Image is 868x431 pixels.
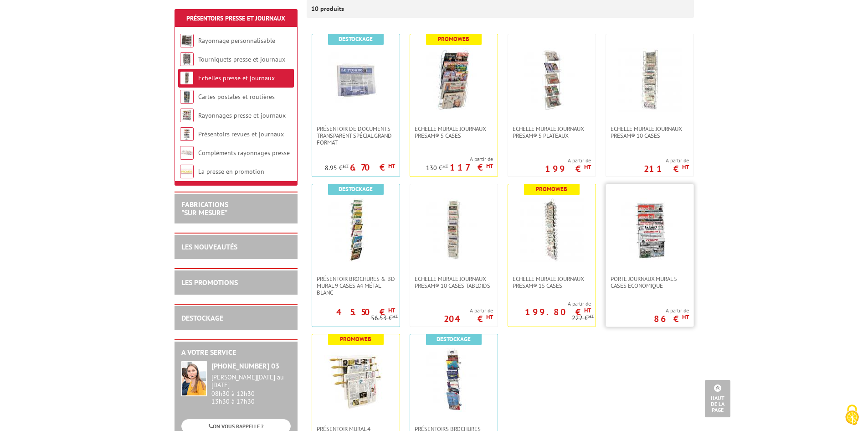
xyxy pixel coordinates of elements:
a: PRÉSENTOIR DE DOCUMENTS TRANSPARENT SPÉCIAL GRAND FORMAT [312,125,400,146]
a: Présentoirs Presse et Journaux [186,14,285,22]
img: Porte Journaux Mural 5 cases Economique [618,198,682,262]
div: [PERSON_NAME][DATE] au [DATE] [211,374,291,389]
img: Echelles presse et journaux [180,71,194,85]
a: Cartes postales et routières [198,93,275,101]
span: A partir de [654,307,689,314]
p: 222 € [572,315,594,322]
a: Rayonnages presse et journaux [198,111,286,119]
span: Présentoir Brochures & BD mural 9 cases A4 métal blanc [317,275,395,296]
img: Rayonnage personnalisable [180,34,194,47]
img: Présentoirs brochures muraux juxtaposables [422,348,486,412]
img: Présentoir mural 4 baguettes à journaux [324,348,388,412]
a: Haut de la page [705,380,730,417]
button: Cookies (fenêtre modale) [836,400,868,431]
a: Compléments rayonnages presse [198,149,290,157]
img: Echelle murale journaux Presam® 5 cases [422,48,486,112]
img: Présentoirs revues et journaux [180,127,194,141]
img: Echelle murale journaux Presam® 5 plateaux [520,48,584,112]
span: A partir de [644,157,689,164]
b: Promoweb [340,335,371,343]
img: Compléments rayonnages presse [180,146,194,160]
p: 204 € [444,316,493,322]
p: 211 € [644,166,689,171]
p: 8.95 € [325,165,349,171]
img: Cookies (fenêtre modale) [841,404,863,426]
sup: HT [584,306,591,314]
sup: HT [442,163,448,169]
a: DESTOCKAGE [181,313,223,322]
a: Echelles presse et journaux [198,74,275,82]
sup: HT [588,313,594,319]
sup: HT [486,313,493,321]
p: 56.53 € [371,315,398,322]
p: 199.80 € [525,309,591,315]
img: Echelle murale journaux Presam® 10 cases [618,48,682,112]
img: Tourniquets presse et journaux [180,52,194,66]
p: 45.50 € [336,309,395,315]
a: Echelle murale journaux Presam® 10 cases [606,125,693,139]
b: Destockage [437,335,471,343]
span: Porte Journaux Mural 5 cases Economique [611,275,689,289]
a: Echelle murale journaux Presam® 10 cases tabloïds [410,275,498,289]
a: LES NOUVEAUTÉS [181,242,237,251]
a: FABRICATIONS"Sur Mesure" [181,200,228,217]
p: 6.70 € [350,165,395,170]
a: Présentoirs revues et journaux [198,130,284,138]
sup: HT [486,162,493,170]
sup: HT [392,313,398,319]
img: Echelle murale journaux Presam® 10 cases tabloïds [422,198,486,262]
div: 08h30 à 12h30 13h30 à 17h30 [211,374,291,405]
p: 199 € [545,166,591,171]
img: widget-service.jpg [181,361,207,396]
sup: HT [388,306,395,314]
span: A partir de [444,307,493,314]
img: Rayonnages presse et journaux [180,109,194,122]
sup: HT [343,163,349,169]
a: Echelle murale journaux Presam® 15 cases [508,275,596,289]
img: Echelle murale journaux Presam® 15 cases [520,198,584,262]
span: A partir de [426,156,493,163]
p: 117 € [450,165,493,170]
b: Promoweb [438,35,469,43]
b: Promoweb [536,185,567,193]
img: Présentoir Brochures & BD mural 9 cases A4 métal blanc [324,198,388,262]
a: Rayonnage personnalisable [198,36,275,45]
p: 86 € [654,316,689,322]
a: La presse en promotion [198,167,264,176]
a: Echelle murale journaux Presam® 5 plateaux [508,125,596,139]
span: Echelle murale journaux Presam® 5 plateaux [513,125,591,139]
a: LES PROMOTIONS [181,278,238,287]
span: A partir de [545,157,591,164]
span: Echelle murale journaux Presam® 10 cases tabloïds [415,275,493,289]
b: Destockage [339,185,373,193]
img: La presse en promotion [180,165,194,178]
img: Cartes postales et routières [180,90,194,104]
span: PRÉSENTOIR DE DOCUMENTS TRANSPARENT SPÉCIAL GRAND FORMAT [317,125,395,146]
a: Porte Journaux Mural 5 cases Economique [606,275,693,289]
a: Présentoir Brochures & BD mural 9 cases A4 métal blanc [312,275,400,296]
sup: HT [682,163,689,171]
img: PRÉSENTOIR DE DOCUMENTS TRANSPARENT SPÉCIAL GRAND FORMAT [324,48,388,112]
span: A partir de [508,300,591,307]
a: Tourniquets presse et journaux [198,55,285,63]
p: 130 € [426,165,448,171]
a: Echelle murale journaux Presam® 5 cases [410,125,498,139]
span: Echelle murale journaux Presam® 10 cases [611,125,689,139]
b: Destockage [339,35,373,43]
span: Echelle murale journaux Presam® 15 cases [513,275,591,289]
sup: HT [682,313,689,321]
strong: [PHONE_NUMBER] 03 [211,361,279,370]
sup: HT [584,163,591,171]
h2: A votre service [181,348,291,357]
sup: HT [388,162,395,170]
span: Echelle murale journaux Presam® 5 cases [415,125,493,139]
